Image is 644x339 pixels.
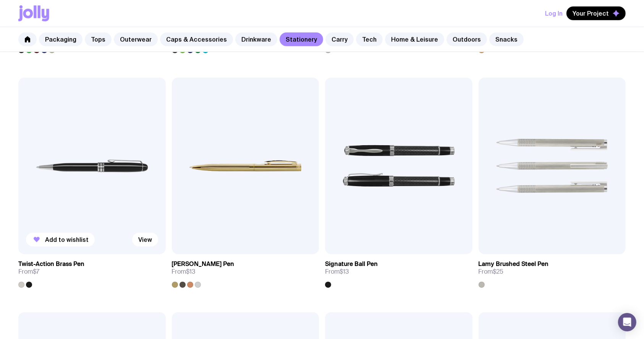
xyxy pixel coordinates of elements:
[39,32,83,46] a: Packaging
[26,233,95,247] button: Add to wishlist
[489,32,524,46] a: Snacks
[618,313,636,331] div: Open Intercom Messenger
[186,268,196,276] span: $13
[33,268,39,276] span: $7
[356,32,383,46] a: Tech
[172,254,319,288] a: [PERSON_NAME] PenFrom$13
[172,268,196,276] span: From
[479,260,549,268] h3: Lamy Brushed Steel Pen
[573,10,609,17] span: Your Project
[493,268,504,276] span: $25
[280,32,323,46] a: Stationery
[114,32,158,46] a: Outerwear
[545,6,563,20] button: Log In
[325,260,378,268] h3: Signature Ball Pen
[160,32,233,46] a: Caps & Accessories
[325,32,354,46] a: Carry
[479,254,626,288] a: Lamy Brushed Steel PenFrom$25
[18,260,84,268] h3: Twist-Action Brass Pen
[85,32,112,46] a: Tops
[235,32,277,46] a: Drinkware
[340,268,349,276] span: $13
[18,254,166,288] a: Twist-Action Brass PenFrom$7
[479,268,504,276] span: From
[566,6,626,20] button: Your Project
[447,32,487,46] a: Outdoors
[385,32,444,46] a: Home & Leisure
[45,236,89,243] span: Add to wishlist
[18,268,39,276] span: From
[325,268,349,276] span: From
[325,254,472,288] a: Signature Ball PenFrom$13
[132,233,158,247] a: View
[172,260,235,268] h3: [PERSON_NAME] Pen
